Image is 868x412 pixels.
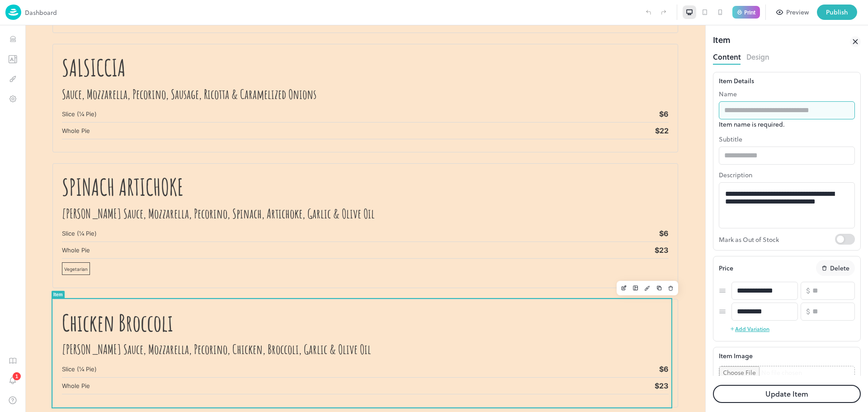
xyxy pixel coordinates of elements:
button: Delete [640,257,651,269]
span: $6 [634,204,643,213]
span: Slice (¼ Pie) [37,204,71,212]
div: Item [28,267,38,272]
label: Undo (Ctrl + Z) [641,5,656,20]
span: Whole Pie [37,102,65,109]
img: logo-86c26b7e.jpg [5,5,21,20]
p: Dashboard [25,8,57,17]
span: SPINACH ARTICHOKE [37,147,158,176]
span: $23 [629,356,643,365]
span: $6 [634,339,643,348]
span: Whole Pie [37,357,65,364]
span: $6 [634,84,643,93]
button: Edit [593,257,604,269]
p: Print [744,9,755,15]
span: Sauce, Mozzarella, Pecorino, Sausage, Ricotta & Caramelized Onions [37,61,291,77]
button: Add Variation [730,322,769,336]
p: Item name is required. [719,119,855,129]
button: Duplicate [628,257,640,269]
span: SALSICCIA [37,28,100,57]
p: Delete [830,263,849,273]
div: Item [713,33,731,50]
span: [PERSON_NAME] Sauce, Mozzarella, Pecorino, Chicken, Broccoli, Garlic & Olive Oil [37,316,346,332]
div: Item Details [719,76,855,85]
p: Price [719,263,733,273]
button: Design [746,50,769,62]
span: Slice (¼ Pie) [37,340,71,347]
button: Design [616,257,628,269]
span: Slice (¼ Pie) [37,85,71,92]
span: Whole Pie [37,221,65,228]
span: Chicken Broccoli [37,283,148,312]
p: Subtitle [719,134,855,144]
button: Publish [817,5,857,20]
div: Preview [786,7,809,17]
button: Update Item [713,385,861,403]
label: Redo (Ctrl + Y) [656,5,671,20]
div: Publish [826,7,848,17]
button: Content [713,50,741,62]
p: Mark as Out of Stock [719,234,835,245]
p: Description [719,170,855,180]
span: $22 [630,101,643,110]
button: Preview [771,5,814,20]
button: Delete [816,260,855,276]
span: Vegetarian [39,241,62,246]
button: Layout [604,257,616,269]
p: Item Image [719,351,855,360]
span: [PERSON_NAME] Sauce, Mozzarella, Pecorino, Spinach, Artichoke, Garlic & Olive Oil [37,180,349,196]
span: $23 [629,220,643,229]
p: Name [719,89,855,99]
